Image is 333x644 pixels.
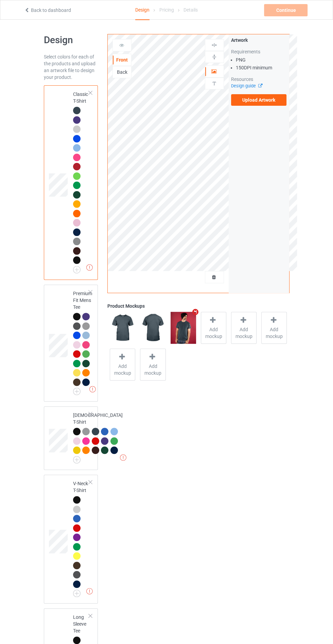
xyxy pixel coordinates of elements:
[73,91,89,271] div: Classic T-Shirt
[110,363,135,376] span: Add mockup
[231,94,287,106] label: Upload Artwork
[113,69,131,75] div: Back
[107,303,289,309] div: Product Mockups
[44,285,98,402] div: Premium Fit Mens Tee
[211,42,217,48] img: svg%3E%0A
[86,264,93,271] img: exclamation icon
[44,85,98,280] div: Classic T-Shirt
[201,326,226,340] span: Add mockup
[140,312,165,344] img: regular.jpg
[159,0,174,19] div: Pricing
[44,475,98,604] div: V-Neck T-Shirt
[140,363,165,376] span: Add mockup
[191,308,200,316] i: Remove mockup
[86,588,93,594] img: exclamation icon
[73,456,81,463] img: svg+xml;base64,PD94bWwgdmVyc2lvbj0iMS4wIiBlbmNvZGluZz0iVVRGLTgiPz4KPHN2ZyB3aWR0aD0iMjJweCIgaGVpZ2...
[73,412,123,461] div: [DEMOGRAPHIC_DATA] T-Shirt
[211,80,217,87] img: svg%3E%0A
[140,349,165,380] div: Add mockup
[231,48,287,55] div: Requirements
[113,56,131,63] div: Front
[171,312,196,344] img: regular.jpg
[89,386,96,392] img: exclamation icon
[73,290,92,393] div: Premium Fit Mens Tee
[110,312,135,344] img: regular.jpg
[44,34,98,46] h1: Design
[82,322,90,330] img: heather_texture.png
[231,76,287,83] div: Resources
[183,0,198,19] div: Details
[231,326,256,340] span: Add mockup
[73,480,89,595] div: V-Neck T-Shirt
[236,64,287,71] li: 150 DPI minimum
[261,312,287,344] div: Add mockup
[262,326,286,340] span: Add mockup
[73,388,81,395] img: svg+xml;base64,PD94bWwgdmVyc2lvbj0iMS4wIiBlbmNvZGluZz0iVVRGLTgiPz4KPHN2ZyB3aWR0aD0iMjJweCIgaGVpZ2...
[231,83,262,88] a: Design guide
[73,266,81,273] img: svg+xml;base64,PD94bWwgdmVyc2lvbj0iMS4wIiBlbmNvZGluZz0iVVRGLTgiPz4KPHN2ZyB3aWR0aD0iMjJweCIgaGVpZ2...
[201,312,226,344] div: Add mockup
[236,56,287,63] li: PNG
[231,312,257,344] div: Add mockup
[211,54,217,60] img: svg%3E%0A
[24,7,71,13] a: Back to dashboard
[73,590,81,597] img: svg+xml;base64,PD94bWwgdmVyc2lvbj0iMS4wIiBlbmNvZGluZz0iVVRGLTgiPz4KPHN2ZyB3aWR0aD0iMjJweCIgaGVpZ2...
[135,0,150,20] div: Design
[231,37,287,44] div: Artwork
[44,53,98,81] div: Select colors for each of the products and upload an artwork file to design your product.
[73,238,81,245] img: heather_texture.png
[44,406,98,470] div: [DEMOGRAPHIC_DATA] T-Shirt
[110,349,135,380] div: Add mockup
